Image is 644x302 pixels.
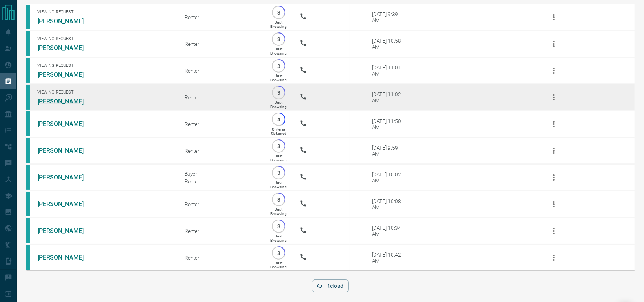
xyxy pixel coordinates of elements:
span: Viewing Request [37,63,173,68]
div: [DATE] 10:02 AM [372,171,405,184]
div: Renter [184,201,257,207]
a: [PERSON_NAME] [37,98,95,105]
p: 3 [276,10,282,15]
div: condos.ca [26,31,30,56]
div: condos.ca [26,218,30,243]
div: condos.ca [26,5,30,29]
a: [PERSON_NAME] [37,200,95,208]
a: [PERSON_NAME] [37,18,95,25]
p: 3 [276,143,282,149]
div: condos.ca [26,58,30,83]
p: 4 [276,116,282,122]
div: condos.ca [26,192,30,216]
div: Renter [184,178,257,184]
p: 3 [276,223,282,229]
p: Criteria Obtained [271,127,286,136]
p: Just Browsing [270,74,287,82]
div: Renter [184,68,257,74]
p: 3 [276,90,282,95]
span: Viewing Request [37,90,173,95]
div: Renter [184,14,257,20]
p: Just Browsing [270,181,287,189]
div: [DATE] 9:59 AM [372,145,405,157]
p: 3 [276,197,282,202]
p: 3 [276,63,282,69]
span: Viewing Request [37,36,173,41]
div: [DATE] 9:39 AM [372,11,405,23]
div: Renter [184,255,257,261]
a: [PERSON_NAME] [37,174,95,181]
div: Renter [184,41,257,47]
p: Just Browsing [270,100,287,109]
div: condos.ca [26,111,30,136]
div: [DATE] 10:08 AM [372,198,405,210]
div: Renter [184,148,257,154]
a: [PERSON_NAME] [37,71,95,78]
a: [PERSON_NAME] [37,44,95,52]
p: Just Browsing [270,234,287,242]
div: Renter [184,94,257,100]
div: condos.ca [26,245,30,270]
div: [DATE] 11:02 AM [372,91,405,103]
div: [DATE] 10:42 AM [372,252,405,264]
p: Just Browsing [270,47,287,55]
p: 3 [276,170,282,176]
div: condos.ca [26,85,30,110]
div: [DATE] 11:01 AM [372,65,405,77]
p: 3 [276,250,282,256]
p: 3 [276,36,282,42]
div: [DATE] 11:50 AM [372,118,405,130]
div: Renter [184,121,257,127]
a: [PERSON_NAME] [37,227,95,234]
div: condos.ca [26,138,30,163]
p: Just Browsing [270,261,287,269]
button: Reload [312,279,348,292]
p: Just Browsing [270,20,287,29]
div: [DATE] 10:58 AM [372,38,405,50]
p: Just Browsing [270,154,287,162]
div: Buyer [184,171,257,177]
a: [PERSON_NAME] [37,147,95,154]
div: [DATE] 10:34 AM [372,225,405,237]
div: condos.ca [26,165,30,190]
div: Renter [184,228,257,234]
span: Viewing Request [37,10,173,15]
a: [PERSON_NAME] [37,120,95,128]
a: [PERSON_NAME] [37,254,95,261]
p: Just Browsing [270,207,287,216]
